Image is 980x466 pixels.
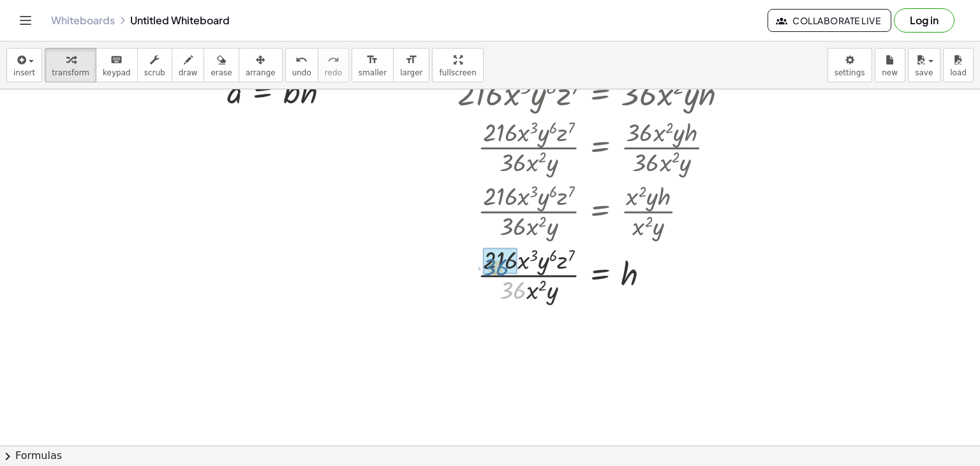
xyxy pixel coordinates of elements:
button: arrange [239,48,283,82]
span: scrub [144,68,165,77]
span: transform [52,68,89,77]
span: undo [292,68,311,77]
button: settings [828,48,872,82]
button: format_sizesmaller [352,48,394,82]
span: draw [179,68,198,77]
button: Toggle navigation [15,10,36,31]
span: keypad [103,68,131,77]
i: format_size [366,52,378,68]
i: redo [327,52,339,68]
div: Apply the same math to both sides of the equation [590,307,611,327]
span: erase [211,68,232,77]
a: Whiteboards [51,14,115,27]
button: keyboardkeypad [96,48,138,82]
span: new [882,68,898,77]
span: load [950,68,967,77]
button: Log in [894,8,954,33]
button: fullscreen [432,48,483,82]
button: erase [204,48,239,82]
span: Collaborate Live [778,15,880,26]
span: larger [400,68,422,77]
button: format_sizelarger [393,48,429,82]
span: redo [325,68,342,77]
button: new [875,48,905,82]
span: smaller [359,68,387,77]
button: draw [172,48,205,82]
button: redoredo [318,48,349,82]
span: settings [835,68,865,77]
span: save [915,68,933,77]
i: format_size [405,52,417,68]
button: save [908,48,940,82]
button: Collaborate Live [768,9,891,32]
span: insert [13,68,35,77]
i: undo [295,52,308,68]
span: fullscreen [439,68,476,77]
button: undoundo [285,48,318,82]
button: transform [45,48,96,82]
button: insert [6,48,42,82]
button: scrub [137,48,172,82]
span: arrange [246,68,276,77]
i: keyboard [110,52,122,68]
button: load [943,48,974,82]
